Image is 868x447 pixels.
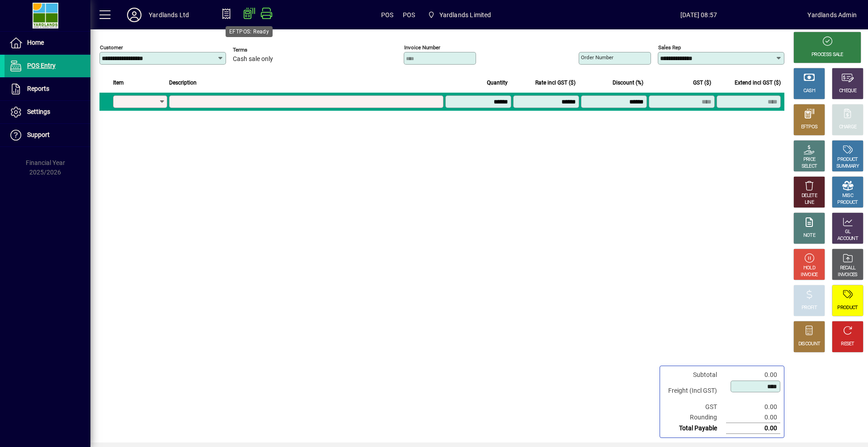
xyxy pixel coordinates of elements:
div: CHARGE [839,124,857,131]
span: Description [169,78,197,88]
span: Support [27,131,50,138]
span: Home [27,39,44,46]
div: PROCESS SALE [811,52,843,58]
span: Discount (%) [613,78,643,88]
a: Settings [5,101,90,123]
div: Yardlands Ltd [149,8,189,22]
span: Rate incl GST ($) [535,78,576,88]
div: RESET [841,341,854,348]
span: Terms [233,47,287,53]
div: INVOICES [838,272,857,278]
div: INVOICE [801,272,817,278]
td: 0.00 [726,423,780,434]
td: 0.00 [726,402,780,412]
span: Cash sale only [233,56,273,63]
a: Home [5,32,90,54]
span: Reports [27,85,49,92]
td: Subtotal [664,370,726,380]
div: PROFIT [802,305,817,311]
span: Quantity [487,78,508,88]
mat-label: Invoice number [404,44,440,51]
div: HOLD [803,265,815,272]
button: Profile [120,7,149,23]
div: PRODUCT [837,305,858,311]
span: Item [113,78,124,88]
a: Support [5,124,90,146]
div: DELETE [802,193,817,199]
td: Freight (Incl GST) [664,380,726,402]
span: [DATE] 08:57 [590,8,808,22]
div: SELECT [802,163,817,170]
div: EFTPOS [801,124,818,131]
td: 0.00 [726,412,780,423]
div: MISC [842,193,853,199]
mat-label: Sales rep [658,44,681,51]
span: POS Entry [27,62,56,69]
span: POS [403,8,415,22]
td: GST [664,402,726,412]
span: Yardlands Limited [439,8,491,22]
div: CHEQUE [839,88,856,94]
span: Settings [27,108,50,115]
td: Total Payable [664,423,726,434]
div: NOTE [803,232,815,239]
span: POS [381,8,394,22]
div: PRODUCT [837,156,858,163]
span: Yardlands Limited [424,7,495,23]
div: EFTPOS: Ready [226,26,273,37]
div: PRICE [803,156,816,163]
span: GST ($) [693,78,711,88]
mat-label: Customer [100,44,123,51]
span: Extend incl GST ($) [735,78,781,88]
div: DISCOUNT [798,341,820,348]
div: GL [845,229,851,235]
td: Rounding [664,412,726,423]
mat-label: Order number [581,54,613,61]
div: PRODUCT [837,199,858,206]
div: ACCOUNT [837,235,858,242]
a: Reports [5,78,90,100]
div: LINE [805,199,814,206]
div: CASH [803,88,815,94]
div: SUMMARY [836,163,859,170]
div: RECALL [840,265,856,272]
td: 0.00 [726,370,780,380]
div: Yardlands Admin [807,8,857,22]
